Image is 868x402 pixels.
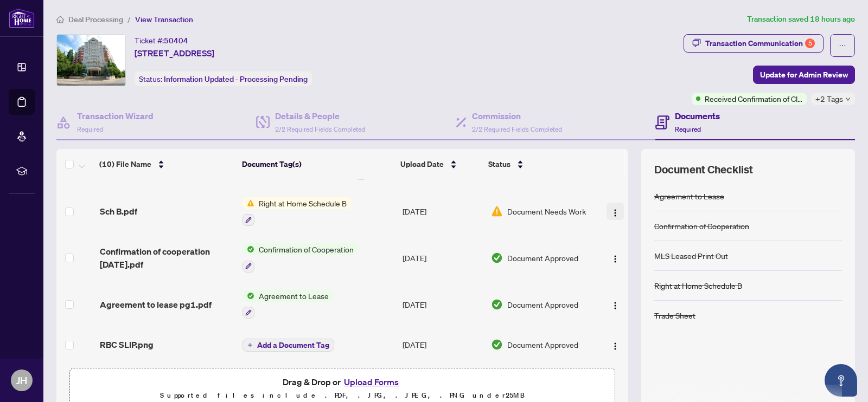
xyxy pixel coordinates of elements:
[275,109,365,122] h4: Details & People
[164,36,188,46] span: 50404
[611,301,620,310] img: Logo
[242,197,254,209] img: Status Icon
[135,47,214,60] span: [STREET_ADDRESS]
[611,255,620,263] img: Logo
[607,336,624,353] button: Logo
[491,339,503,351] img: Document Status
[472,125,562,133] span: 2/2 Required Fields Completed
[99,158,151,170] span: (10) File Name
[491,205,503,217] img: Document Status
[242,243,254,255] img: Status Icon
[275,125,365,133] span: 2/2 Required Fields Completed
[747,13,855,25] article: Transaction saved 18 hours ago
[242,338,334,352] button: Add a Document Tag
[507,299,578,310] span: Document Approved
[57,35,125,86] img: IMG-C12257894_1.jpg
[760,66,848,83] span: Update for Admin Review
[9,8,35,28] img: logo
[484,149,594,179] th: Status
[242,197,351,226] button: Status IconRight at Home Schedule B
[607,296,624,313] button: Logo
[254,243,358,255] span: Confirmation of Cooperation
[611,342,620,351] img: Logo
[805,38,815,48] div: 5
[135,15,193,24] span: View Transaction
[611,209,620,217] img: Logo
[705,93,802,105] span: Received Confirmation of Closing
[815,93,843,105] span: +2 Tags
[254,197,351,209] span: Right at Home Schedule B
[100,338,154,351] span: RBC SLIP.png
[396,149,484,179] th: Upload Date
[257,341,329,349] span: Add a Document Tag
[654,162,753,177] span: Document Checklist
[488,158,510,170] span: Status
[238,149,397,179] th: Document Tag(s)
[100,298,212,311] span: Agreement to lease pg1.pdf
[507,205,586,217] span: Document Needs Work
[398,281,487,328] td: [DATE]
[127,13,131,25] li: /
[398,327,487,362] td: [DATE]
[16,373,27,388] span: JH
[254,290,333,302] span: Agreement to Lease
[654,190,724,202] div: Agreement to Lease
[507,252,578,264] span: Document Approved
[164,74,308,84] span: Information Updated - Processing Pending
[753,66,855,84] button: Update for Admin Review
[398,189,487,235] td: [DATE]
[77,109,154,122] h4: Transaction Wizard
[242,339,334,352] button: Add a Document Tag
[507,339,578,351] span: Document Approved
[95,149,237,179] th: (10) File Name
[654,220,749,232] div: Confirmation of Cooperation
[839,42,846,49] span: ellipsis
[654,309,695,321] div: Trade Sheet
[491,299,503,310] img: Document Status
[491,252,503,264] img: Document Status
[400,158,444,170] span: Upload Date
[472,109,562,122] h4: Commission
[684,34,824,53] button: Transaction Communication5
[56,16,64,23] span: home
[825,364,857,397] button: Open asap
[705,35,815,52] div: Transaction Communication
[135,34,188,47] div: Ticket #:
[242,243,358,273] button: Status IconConfirmation of Cooperation
[675,109,720,122] h4: Documents
[77,125,103,133] span: Required
[76,389,608,402] p: Supported files include .PDF, .JPG, .JPEG, .PNG under 25 MB
[607,203,624,220] button: Logo
[100,245,234,271] span: Confirmation of cooperation [DATE].pdf
[68,15,123,24] span: Deal Processing
[247,342,253,348] span: plus
[654,280,742,291] div: Right at Home Schedule B
[135,72,312,86] div: Status:
[100,205,137,218] span: Sch B.pdf
[242,290,254,302] img: Status Icon
[242,290,333,319] button: Status IconAgreement to Lease
[654,250,728,262] div: MLS Leased Print Out
[607,249,624,267] button: Logo
[398,235,487,281] td: [DATE]
[845,96,851,102] span: down
[283,375,402,389] span: Drag & Drop or
[341,375,402,389] button: Upload Forms
[675,125,701,133] span: Required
